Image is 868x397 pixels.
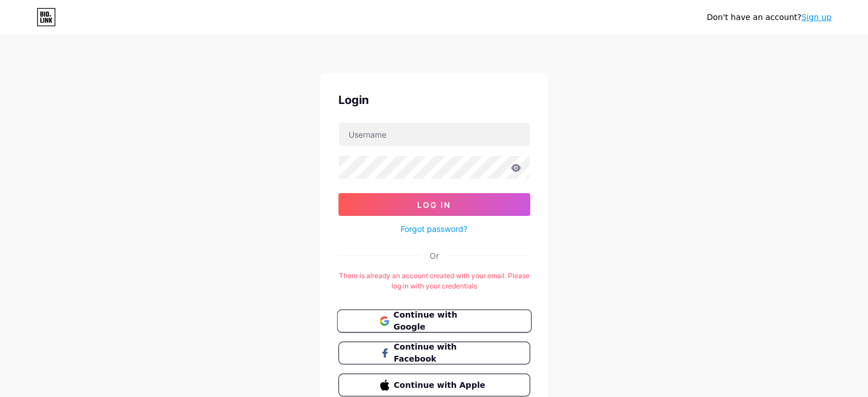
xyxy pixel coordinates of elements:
[338,91,530,109] div: Login
[393,309,488,334] span: Continue with Google
[338,271,530,291] div: There is already an account created with your email. Please log in with your credentials
[339,123,530,146] input: Username
[706,11,831,23] div: Don't have an account?
[801,13,831,22] a: Sign up
[338,374,530,396] button: Continue with Apple
[338,342,530,364] button: Continue with Facebook
[338,193,530,216] button: Log In
[430,250,439,262] div: Or
[394,379,488,391] span: Continue with Apple
[401,223,467,235] a: Forgot password?
[394,341,488,365] span: Continue with Facebook
[338,310,530,332] a: Continue with Google
[417,200,451,210] span: Log In
[337,310,531,333] button: Continue with Google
